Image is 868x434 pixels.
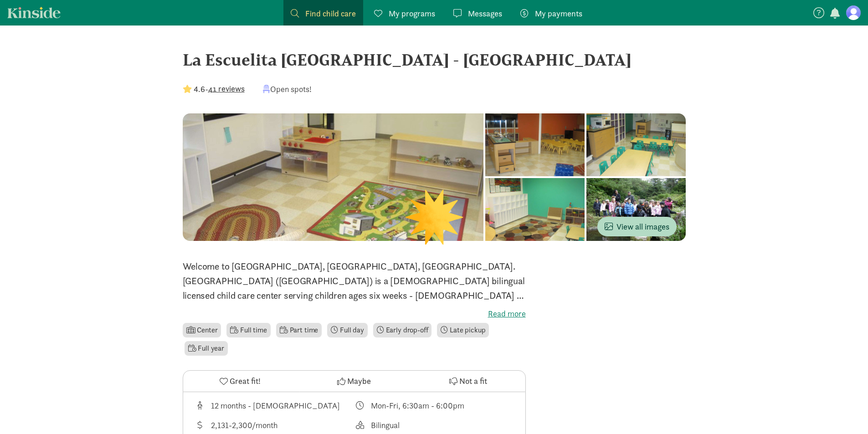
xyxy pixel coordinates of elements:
[226,323,270,337] li: Full time
[459,375,487,387] span: Not a fit
[373,323,432,337] li: Early drop-off
[468,7,502,20] span: Messages
[183,259,526,303] p: Welcome to [GEOGRAPHIC_DATA], [GEOGRAPHIC_DATA], [GEOGRAPHIC_DATA]. [GEOGRAPHIC_DATA] ([GEOGRAPHI...
[305,7,356,20] span: Find child care
[327,323,368,337] li: Full day
[194,84,205,94] strong: 4.6
[354,399,514,412] div: Class schedule
[230,375,261,387] span: Great fit!
[211,399,340,412] div: 12 months - [DEMOGRAPHIC_DATA]
[354,419,514,431] div: This provider's education philosophy
[389,7,435,20] span: My programs
[208,82,245,95] button: 41 reviews
[183,323,221,337] li: Center
[183,47,686,72] div: La Escuelita [GEOGRAPHIC_DATA] - [GEOGRAPHIC_DATA]
[183,83,245,95] div: -
[437,323,489,337] li: Late pickup
[371,399,464,412] div: Mon-Fri, 6:30am - 6:00pm
[194,399,354,412] div: Age range for children that this provider cares for
[411,371,525,392] button: Not a fit
[297,371,411,392] button: Maybe
[371,419,400,431] div: Bilingual
[194,419,354,431] div: Average tuition for this program
[347,375,371,387] span: Maybe
[185,341,228,356] li: Full year
[263,83,312,95] div: Open spots!
[605,220,669,233] span: View all images
[7,7,61,18] a: Kinside
[276,323,322,337] li: Part time
[183,371,297,392] button: Great fit!
[183,308,526,319] label: Read more
[597,217,677,236] button: View all images
[535,7,582,20] span: My payments
[211,419,277,431] div: 2,131-2,300/month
